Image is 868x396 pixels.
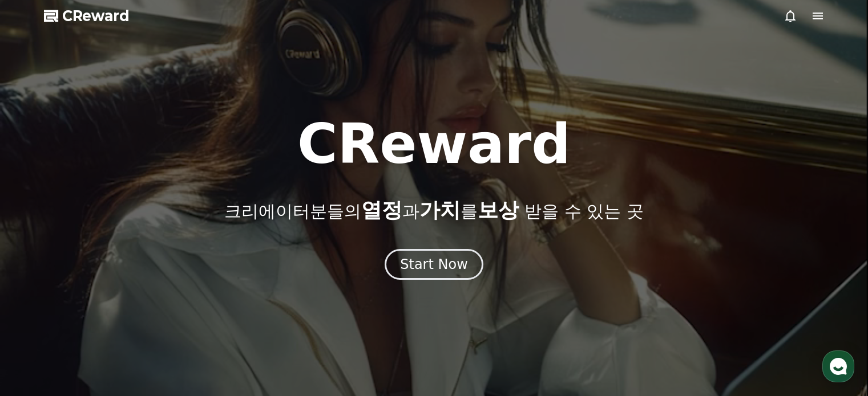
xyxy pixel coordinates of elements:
[478,198,519,222] span: 보상
[361,198,402,222] span: 열정
[62,7,130,25] span: CReward
[385,260,483,271] a: Start Now
[297,117,571,172] h1: CReward
[419,198,461,222] span: 가치
[400,255,468,273] div: Start Now
[224,199,643,222] p: 크리에이터분들의 과 를 받을 수 있는 곳
[385,249,483,280] button: Start Now
[44,7,130,25] a: CReward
